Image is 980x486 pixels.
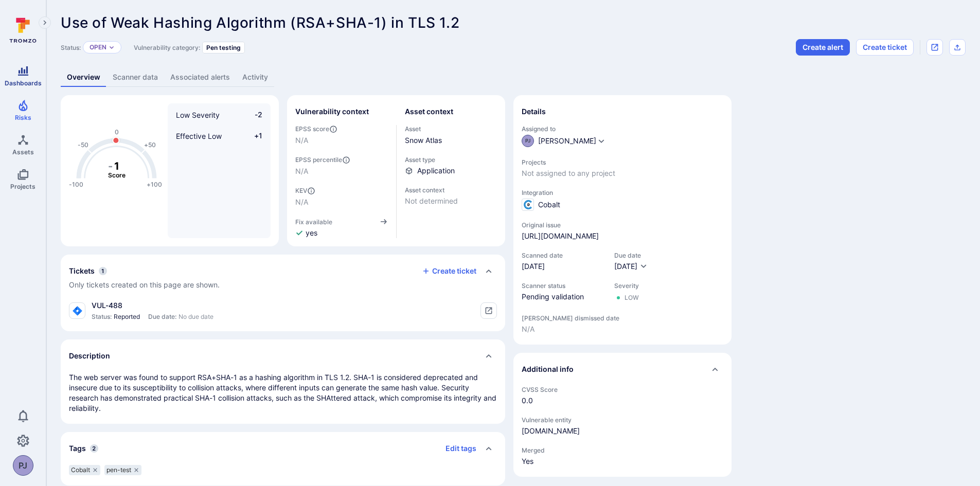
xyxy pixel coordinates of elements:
[96,160,137,179] g: The vulnerability score is based on the parameters defined in the settings
[522,426,723,436] span: [DOMAIN_NAME]
[10,183,35,190] span: Projects
[306,228,317,238] span: yes
[295,197,388,207] span: N/A
[109,44,115,50] button: Expand dropdown
[856,39,914,56] button: Create ticket
[164,68,236,87] a: Associated alerts
[15,114,31,121] span: Risks
[61,432,505,465] div: Collapse tags
[61,14,459,31] span: Use of Weak Hashing Algorithm (RSA+SHA-1) in TLS 1.2
[92,313,112,321] span: Status:
[538,137,596,145] span: [PERSON_NAME]
[114,313,140,321] span: Reported
[236,68,274,87] a: Activity
[243,110,262,120] span: -2
[90,444,98,453] span: 2
[522,292,604,302] span: Pending validation
[522,106,546,117] h2: Details
[513,353,732,477] section: additional info card
[90,43,106,51] button: Open
[295,125,388,133] span: EPSS score
[295,106,369,117] h2: Vulnerability context
[614,251,648,259] span: Due date
[115,128,119,136] text: 0
[39,16,51,29] button: Expand navigation menu
[69,443,86,454] h2: Tags
[243,131,262,141] span: +1
[522,158,723,166] span: Projects
[522,135,534,147] div: Pradumn Jha
[522,251,604,259] span: Scanned date
[949,39,966,56] div: Export as CSV
[522,282,604,290] span: Scanner status
[41,19,48,27] i: Expand navigation menu
[134,44,200,51] span: Vulnerability category:
[513,353,732,386] div: Collapse
[108,171,126,179] text: Score
[106,466,131,474] span: pen-test
[522,125,723,133] span: Assigned to
[522,135,596,147] button: PJ[PERSON_NAME]
[538,200,560,210] span: Cobalt
[202,42,245,53] div: Pen testing
[405,106,453,117] h2: Asset context
[614,282,639,290] span: Severity
[614,262,637,271] span: [DATE]
[104,465,141,475] div: pen-test
[295,166,388,176] span: N/A
[522,314,723,322] span: [PERSON_NAME] dismissed date
[176,111,220,119] span: Low Severity
[61,255,505,298] div: Collapse
[61,255,505,331] section: tickets card
[92,300,213,311] div: VUL-488
[61,68,106,87] a: Overview
[71,466,90,474] span: Cobalt
[522,386,723,393] span: CVSS Score
[405,125,497,133] span: Asset
[99,267,107,275] span: 1
[179,313,213,321] span: No due date
[522,364,574,374] h2: Additional info
[114,160,119,172] tspan: 1
[614,261,648,272] button: [DATE]
[61,68,966,87] div: Vulnerability tabs
[522,395,723,406] span: 0.0
[796,39,850,56] button: Create alert
[61,44,81,51] span: Status:
[522,261,604,272] span: [DATE]
[295,156,388,164] span: EPSS percentile
[13,455,33,476] button: PJ
[597,137,605,145] button: Expand dropdown
[422,266,476,276] button: Create ticket
[69,351,110,361] h2: Description
[926,39,943,56] div: Open original issue
[405,156,497,164] span: Asset type
[69,465,100,475] div: Cobalt
[437,440,476,457] button: Edit tags
[69,181,83,188] text: -100
[5,79,42,87] span: Dashboards
[295,218,332,226] span: Fix available
[295,187,388,195] span: KEV
[108,160,113,172] tspan: -
[69,372,497,413] p: The web server was found to support RSA+SHA-1 as a hashing algorithm in TLS 1.2. SHA-1 is conside...
[417,166,455,176] span: Application
[614,251,648,272] div: Due date field
[144,141,156,149] text: +50
[405,196,497,206] span: Not determined
[405,136,442,145] a: Snow Atlas
[522,416,723,424] span: Vulnerable entity
[522,168,723,178] span: Not assigned to any project
[176,132,222,140] span: Effective Low
[69,280,220,289] span: Only tickets created on this page are shown.
[295,135,388,146] span: N/A
[522,221,723,229] span: Original issue
[12,148,34,156] span: Assets
[106,68,164,87] a: Scanner data
[13,455,33,476] div: Pradumn Jha
[147,181,162,188] text: +100
[78,141,88,149] text: -50
[69,266,95,276] h2: Tickets
[625,294,639,302] div: Low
